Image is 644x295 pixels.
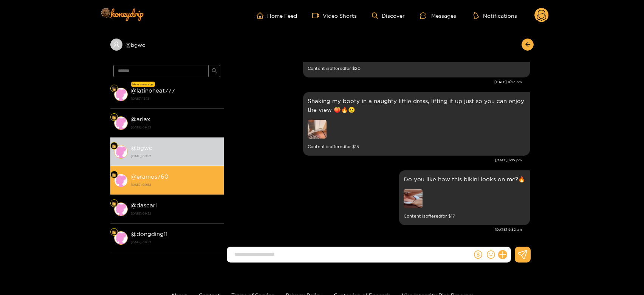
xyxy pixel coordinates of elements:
strong: [DATE] 15:13 [131,95,220,102]
strong: [DATE] 09:52 [131,210,220,217]
div: @bgwc [110,39,224,51]
img: conversation [114,145,128,159]
strong: [DATE] 09:52 [131,239,220,246]
strong: [DATE] 09:52 [131,181,220,188]
div: [DATE] 9:52 am [228,227,522,232]
a: Home Feed [257,12,297,19]
div: Messages [420,11,456,20]
strong: @ latinoheat777 [131,87,175,94]
img: Fan Level [112,115,116,120]
img: conversation [114,231,128,245]
img: preview [404,189,423,208]
div: Aug. 26, 9:52 am [399,170,530,225]
small: Content is offered for $ 15 [308,142,525,151]
strong: [DATE] 09:52 [131,124,220,131]
img: Fan Level [112,201,116,206]
img: Fan Level [112,230,116,235]
span: smile [487,250,495,259]
img: conversation [114,116,128,130]
img: conversation [114,88,128,101]
a: Discover [372,12,405,19]
strong: @ dongding11 [131,231,167,237]
strong: @ eramos760 [131,173,169,180]
span: search [212,68,217,74]
a: Video Shorts [312,12,357,19]
div: Aug. 25, 6:15 pm [303,92,530,156]
img: Fan Level [112,144,116,148]
button: arrow-left [522,39,534,51]
strong: @ arlax [131,116,150,122]
p: Shaking my booty in a naughty little dress, lifting it up just so you can enjoy the view 🍑🔥😉 [308,97,525,114]
small: Content is offered for $ 17 [404,212,525,221]
strong: @ dascari [131,202,157,209]
span: video-camera [312,12,323,19]
span: arrow-left [525,42,531,48]
div: [DATE] 6:15 pm [228,158,522,163]
strong: [DATE] 09:52 [131,153,220,159]
span: home [257,12,267,19]
div: [DATE] 10:13 am [228,79,522,85]
img: Fan Level [112,86,116,91]
p: Do you like how this bikini looks on me?🔥 [404,175,525,184]
img: conversation [114,174,128,187]
span: dollar [474,250,482,259]
button: Notifications [471,12,519,19]
button: dollar [472,249,484,260]
img: conversation [114,202,128,216]
button: search [208,65,220,77]
div: New message [131,82,155,87]
small: Content is offered for $ 20 [308,64,525,73]
img: Fan Level [112,173,116,177]
span: user [113,41,120,48]
strong: @ bgwc [131,145,152,151]
img: preview [308,120,327,139]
